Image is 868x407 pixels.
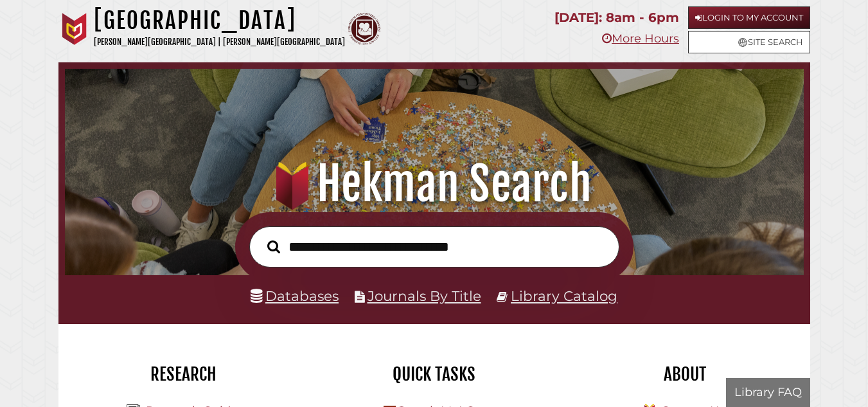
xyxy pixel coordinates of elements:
[78,156,791,212] h1: Hekman Search
[319,363,550,385] h2: Quick Tasks
[251,287,339,304] a: Databases
[267,240,280,254] i: Search
[348,13,380,45] img: Calvin Theological Seminary
[261,237,287,257] button: Search
[554,6,679,29] p: [DATE]: 8am - 6pm
[688,6,810,29] a: Login to My Account
[68,363,299,385] h2: Research
[569,363,801,385] h2: About
[688,31,810,53] a: Site Search
[368,287,481,304] a: Journals By Title
[58,13,91,45] img: Calvin University
[602,32,679,46] a: More Hours
[94,35,345,50] p: [PERSON_NAME][GEOGRAPHIC_DATA] | [PERSON_NAME][GEOGRAPHIC_DATA]
[511,287,617,304] a: Library Catalog
[94,6,345,35] h1: [GEOGRAPHIC_DATA]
